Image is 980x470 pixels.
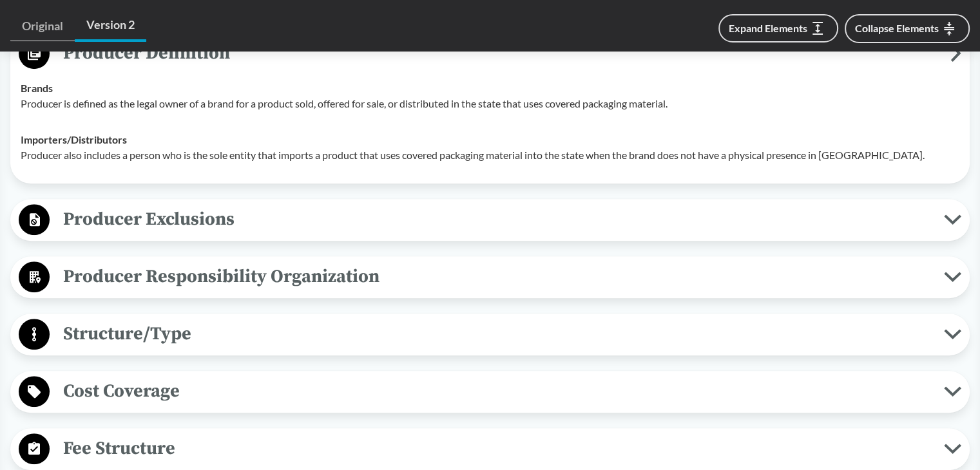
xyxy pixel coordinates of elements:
strong: Brands [21,82,53,94]
button: Structure/Type [15,318,965,351]
span: Fee Structure [50,434,944,463]
p: Producer is defined as the legal owner of a brand for a product sold, offered for sale, or distri... [21,96,959,111]
button: Cost Coverage [15,375,965,408]
strong: Importers/​Distributors [21,133,127,146]
button: Producer Responsibility Organization [15,261,965,294]
button: Producer Exclusions [15,203,965,236]
span: Cost Coverage [50,377,944,406]
button: Expand Elements [718,14,838,42]
span: Producer Exclusions [50,205,944,234]
button: Collapse Elements [845,14,970,43]
a: Version 2 [75,10,146,42]
span: Producer Responsibility Organization [50,262,944,291]
button: Producer Definition [15,37,965,70]
span: Producer Definition [50,39,950,68]
button: Fee Structure [15,433,965,465]
a: Original [10,12,75,41]
p: Producer also includes a person who is the sole entity that imports a product that uses covered p... [21,147,959,163]
span: Structure/Type [50,319,944,348]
